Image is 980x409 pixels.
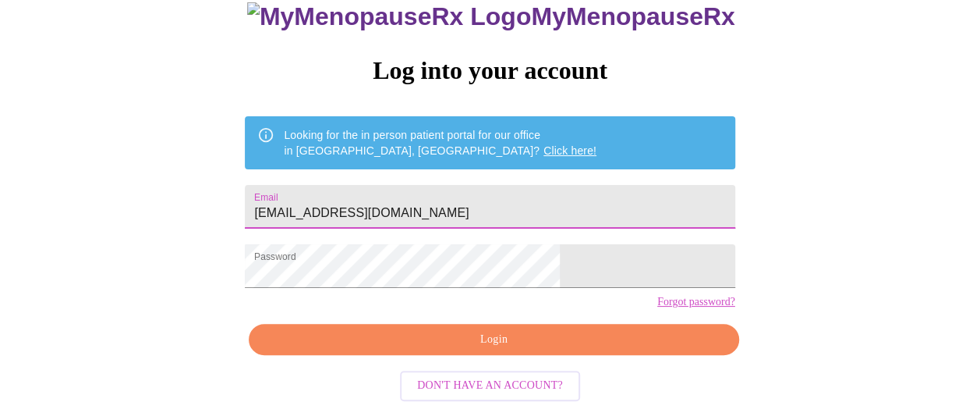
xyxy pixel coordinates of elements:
[657,296,735,308] a: Forgot password?
[247,2,735,31] h3: MyMenopauseRx
[267,330,720,350] span: Login
[284,121,596,165] div: Looking for the in person patient portal for our office in [GEOGRAPHIC_DATA], [GEOGRAPHIC_DATA]?
[417,376,563,396] span: Don't have an account?
[396,378,584,391] a: Don't have an account?
[247,2,531,31] img: MyMenopauseRx Logo
[249,324,738,356] button: Login
[543,144,596,157] a: Click here!
[245,56,734,85] h3: Log into your account
[400,371,580,401] button: Don't have an account?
